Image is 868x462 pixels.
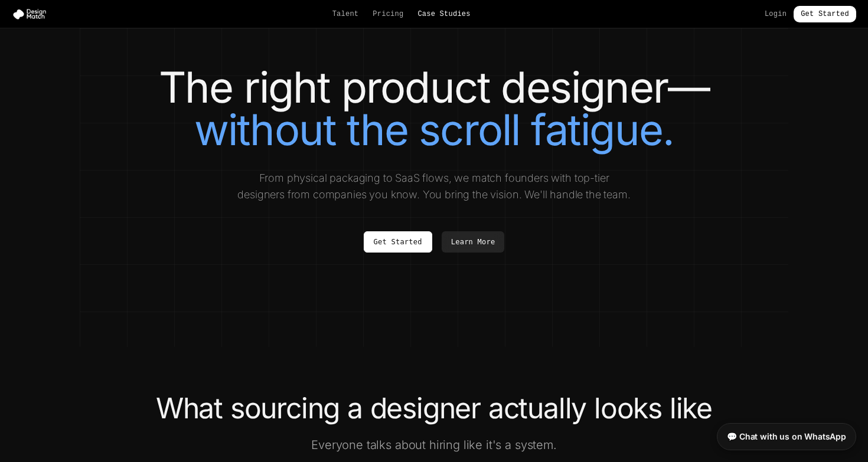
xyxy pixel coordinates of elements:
[765,9,787,19] a: Login
[207,437,661,453] p: Everyone talks about hiring like it's a system.
[103,66,765,151] h1: The right product designer—
[332,9,359,19] a: Talent
[236,170,632,203] p: From physical packaging to SaaS flows, we match founders with top-tier designers from companies y...
[794,6,856,22] a: Get Started
[442,231,505,253] a: Learn More
[12,8,52,20] img: Design Match
[103,394,765,422] h2: What sourcing a designer actually looks like
[194,104,674,155] span: without the scroll fatigue.
[717,423,856,450] a: 💬 Chat with us on WhatsApp
[417,9,470,19] a: Case Studies
[373,9,403,19] a: Pricing
[364,231,432,253] a: Get Started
